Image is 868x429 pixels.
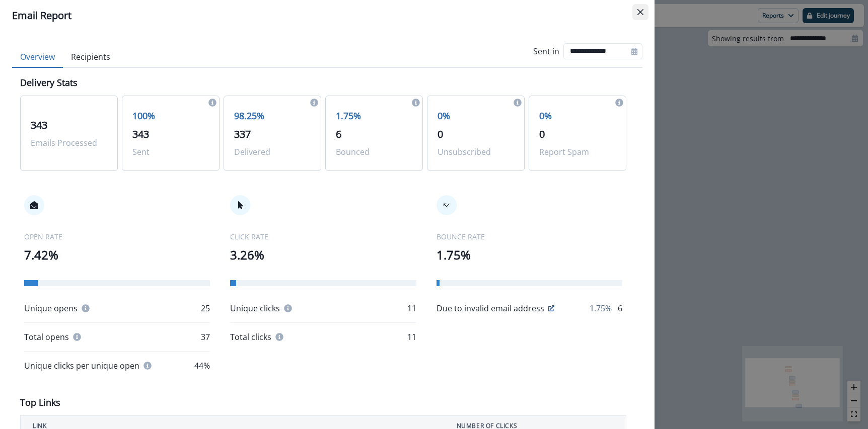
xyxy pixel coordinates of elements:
[234,109,311,123] p: 98.25%
[63,47,118,68] button: Recipients
[31,137,107,149] p: Emails Processed
[24,246,210,264] p: 7.42%
[201,302,210,314] p: 25
[438,127,443,141] span: 0
[539,109,616,123] p: 0%
[336,146,412,158] p: Bounced
[632,4,648,20] button: Close
[533,45,559,57] p: Sent in
[230,302,280,314] p: Unique clicks
[438,109,514,123] p: 0%
[20,396,60,409] p: Top Links
[194,360,210,372] p: 44%
[20,76,78,90] p: Delivery Stats
[132,127,149,141] span: 343
[437,302,544,314] p: Due to invalid email address
[407,302,416,314] p: 11
[132,109,209,123] p: 100%
[31,118,47,132] span: 343
[539,146,616,158] p: Report Spam
[24,302,78,314] p: Unique opens
[230,246,416,264] p: 3.26%
[539,127,545,141] span: 0
[437,246,622,264] p: 1.75%
[234,127,251,141] span: 337
[24,231,210,242] p: OPEN RATE
[230,231,416,242] p: CLICK RATE
[24,360,139,372] p: Unique clicks per unique open
[12,47,63,68] button: Overview
[407,331,416,343] p: 11
[201,331,210,343] p: 37
[12,8,642,23] div: Email Report
[590,302,612,314] p: 1.75%
[132,146,209,158] p: Sent
[336,127,341,141] span: 6
[618,302,622,314] p: 6
[24,331,69,343] p: Total opens
[230,331,271,343] p: Total clicks
[234,146,311,158] p: Delivered
[437,231,622,242] p: BOUNCE RATE
[438,146,514,158] p: Unsubscribed
[336,109,412,123] p: 1.75%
